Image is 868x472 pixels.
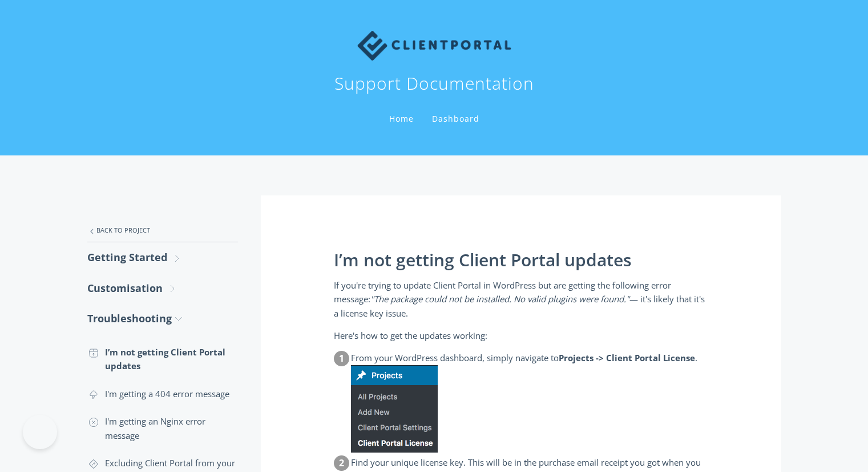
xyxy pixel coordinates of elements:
[351,351,708,452] dd: From your WordPress dashboard, simply navigate to .
[387,113,416,124] a: Home
[334,250,708,270] h1: I’m not getting Client Portal updates
[334,72,534,95] h1: Support Documentation
[334,455,349,471] dt: 2
[334,278,708,320] p: If you're trying to update Client Portal in WordPress but are getting the following error message...
[87,218,238,242] a: Back to Project
[87,242,238,273] a: Getting Started
[87,407,238,449] a: I'm getting an Nginx error message
[87,380,238,407] a: I'm getting a 404 error message
[87,303,238,334] a: Troubleshooting
[351,365,438,453] img: file-WMFbJHvLbx.png
[334,329,708,342] p: Here's how to get the updates working:
[370,293,629,305] em: "The package could not be installed. No valid plugins were found."
[430,113,482,124] a: Dashboard
[87,273,238,303] a: Customisation
[334,351,349,366] dt: 1
[23,415,57,449] iframe: Toggle Customer Support
[87,338,238,380] a: I’m not getting Client Portal updates
[559,352,695,363] strong: Projects -> Client Portal License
